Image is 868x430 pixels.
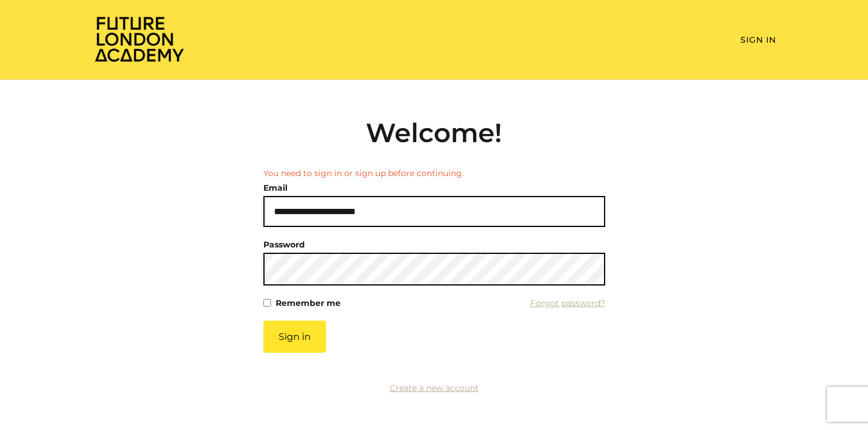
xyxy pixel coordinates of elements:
[530,295,605,311] a: Forgot password?
[92,15,186,63] img: Home Page
[263,236,305,253] label: Password
[740,35,776,45] a: Sign In
[390,383,479,393] a: Create a new account
[276,295,341,311] label: Remember me
[263,117,605,149] h2: Welcome!
[263,321,326,353] button: Sign in
[263,167,605,180] li: You need to sign in or sign up before continuing.
[263,180,287,196] label: Email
